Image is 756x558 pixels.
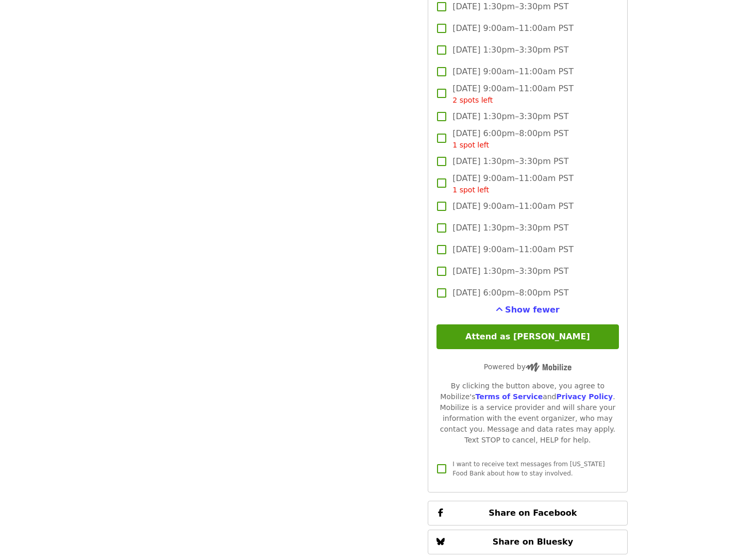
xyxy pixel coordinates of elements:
[452,127,568,151] span: [DATE] 6:00pm–8:00pm PST
[452,141,489,149] span: 1 spot left
[452,265,568,277] span: [DATE] 1:30pm–3:30pm PST
[452,22,574,35] span: [DATE] 9:00am–11:00am PST
[452,186,489,194] span: 1 spot left
[452,172,574,195] span: [DATE] 9:00am–11:00am PST
[452,287,568,299] span: [DATE] 6:00pm–8:00pm PST
[436,324,618,349] button: Attend as [PERSON_NAME]
[493,537,574,547] span: Share on Bluesky
[452,243,574,256] span: [DATE] 9:00am–11:00am PST
[452,200,574,212] span: [DATE] 9:00am–11:00am PST
[452,461,604,477] span: I want to receive text messages from [US_STATE] Food Bank about how to stay involved.
[452,65,574,78] span: [DATE] 9:00am–11:00am PST
[428,501,627,526] button: Share on Facebook
[556,392,613,401] a: Privacy Policy
[452,83,574,106] span: [DATE] 9:00am–11:00am PST
[452,44,568,56] span: [DATE] 1:30pm–3:30pm PST
[526,363,572,372] img: Powered by Mobilize
[452,155,568,168] span: [DATE] 1:30pm–3:30pm PST
[452,110,568,123] span: [DATE] 1:30pm–3:30pm PST
[428,530,627,554] button: Share on Bluesky
[452,1,568,13] span: [DATE] 1:30pm–3:30pm PST
[452,222,568,234] span: [DATE] 1:30pm–3:30pm PST
[436,381,618,446] div: By clicking the button above, you agree to Mobilize's and . Mobilize is a service provider and wi...
[496,304,560,316] button: See more timeslots
[484,363,572,371] span: Powered by
[452,96,493,104] span: 2 spots left
[489,508,577,518] span: Share on Facebook
[475,392,543,401] a: Terms of Service
[505,305,560,315] span: Show fewer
